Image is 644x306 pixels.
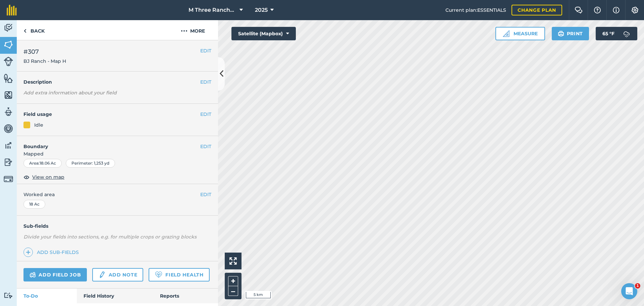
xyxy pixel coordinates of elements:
[512,5,562,15] a: Change plan
[153,289,218,303] a: Reports
[17,222,218,230] h4: Sub-fields
[23,47,66,56] span: #307
[23,200,45,209] div: 18 Ac
[593,7,601,13] img: A question mark icon
[4,292,13,299] img: svg+xml;base64,PD94bWwgdmVyc2lvbj0iMS4wIiBlbmNvZGluZz0idXRmLTgiPz4KPCEtLSBHZW5lcmF0b3I6IEFkb2JlIE...
[23,248,82,257] a: Add sub-fields
[4,107,13,117] img: svg+xml;base64,PD94bWwgdmVyc2lvbj0iMS4wIiBlbmNvZGluZz0idXRmLTgiPz4KPCEtLSBHZW5lcmF0b3I6IEFkb2JlIE...
[181,27,187,35] img: svg+xml;base64,PHN2ZyB4bWxucz0iaHR0cDovL3d3dy53My5vcmcvMjAwMC9zdmciIHdpZHRoPSIyMCIgaGVpZ2h0PSIyNC...
[4,73,13,83] img: svg+xml;base64,PHN2ZyB4bWxucz0iaHR0cDovL3d3dy53My5vcmcvMjAwMC9zdmciIHdpZHRoPSI1NiIgaGVpZ2h0PSI2MC...
[4,90,13,100] img: svg+xml;base64,PHN2ZyB4bWxucz0iaHR0cDovL3d3dy53My5vcmcvMjAwMC9zdmciIHdpZHRoPSI1NiIgaGVpZ2h0PSI2MC...
[92,268,143,281] a: Add note
[17,20,51,40] a: Back
[4,124,13,134] img: svg+xml;base64,PD94bWwgdmVyc2lvbj0iMS4wIiBlbmNvZGluZz0idXRmLTgiPz4KPCEtLSBHZW5lcmF0b3I6IEFkb2JlIE...
[23,90,117,96] em: Add extra information about your field
[4,57,13,66] img: svg+xml;base64,PD94bWwgdmVyc2lvbj0iMS4wIiBlbmNvZGluZz0idXRmLTgiPz4KPCEtLSBHZW5lcmF0b3I6IEFkb2JlIE...
[575,7,583,13] img: Two speech bubbles overlapping with the left bubble in the forefront
[4,174,13,184] img: svg+xml;base64,PD94bWwgdmVyc2lvbj0iMS4wIiBlbmNvZGluZz0idXRmLTgiPz4KPCEtLSBHZW5lcmF0b3I6IEFkb2JlIE...
[23,173,64,181] button: View on map
[635,283,640,289] span: 1
[228,276,238,286] button: +
[23,234,197,240] em: Divide your fields into sections, e.g. for multiple crops or grazing blocks
[23,268,87,281] a: Add field job
[558,30,564,38] img: svg+xml;base64,PHN2ZyB4bWxucz0iaHR0cDovL3d3dy53My5vcmcvMjAwMC9zdmciIHdpZHRoPSIxOSIgaGVpZ2h0PSIyNC...
[200,47,211,54] button: EDIT
[98,271,106,279] img: svg+xml;base64,PD94bWwgdmVyc2lvbj0iMS4wIiBlbmNvZGluZz0idXRmLTgiPz4KPCEtLSBHZW5lcmF0b3I6IEFkb2JlIE...
[23,78,211,86] h4: Description
[200,111,211,118] button: EDIT
[255,6,268,14] span: 2025
[4,140,13,150] img: svg+xml;base64,PD94bWwgdmVyc2lvbj0iMS4wIiBlbmNvZGluZz0idXRmLTgiPz4KPCEtLSBHZW5lcmF0b3I6IEFkb2JlIE...
[200,191,211,198] button: EDIT
[26,248,31,256] img: svg+xml;base64,PHN2ZyB4bWxucz0iaHR0cDovL3d3dy53My5vcmcvMjAwMC9zdmciIHdpZHRoPSIxNCIgaGVpZ2h0PSIyNC...
[34,121,43,129] div: Idle
[189,6,237,14] span: M Three Ranches LLC
[23,159,62,168] div: Area : 18.06 Ac
[4,40,13,50] img: svg+xml;base64,PHN2ZyB4bWxucz0iaHR0cDovL3d3dy53My5vcmcvMjAwMC9zdmciIHdpZHRoPSI1NiIgaGVpZ2h0PSI2MC...
[23,191,211,198] span: Worked area
[23,27,26,35] img: svg+xml;base64,PHN2ZyB4bWxucz0iaHR0cDovL3d3dy53My5vcmcvMjAwMC9zdmciIHdpZHRoPSI5IiBoZWlnaHQ9IjI0Ii...
[602,27,614,40] span: 65 ° F
[17,136,200,150] h4: Boundary
[200,78,211,86] button: EDIT
[4,157,13,167] img: svg+xml;base64,PD94bWwgdmVyc2lvbj0iMS4wIiBlbmNvZGluZz0idXRmLTgiPz4KPCEtLSBHZW5lcmF0b3I6IEFkb2JlIE...
[66,159,115,168] div: Perimeter : 1,253 yd
[228,286,238,296] button: –
[200,143,211,150] button: EDIT
[445,6,506,14] span: Current plan : ESSENTIALS
[23,58,66,64] span: BJ Ranch - Map H
[503,30,509,37] img: Ruler icon
[23,173,30,181] img: svg+xml;base64,PHN2ZyB4bWxucz0iaHR0cDovL3d3dy53My5vcmcvMjAwMC9zdmciIHdpZHRoPSIxOCIgaGVpZ2h0PSIyNC...
[621,283,637,299] iframe: Intercom live chat
[4,23,13,33] img: svg+xml;base64,PD94bWwgdmVyc2lvbj0iMS4wIiBlbmNvZGluZz0idXRmLTgiPz4KPCEtLSBHZW5lcmF0b3I6IEFkb2JlIE...
[17,150,218,158] span: Mapped
[231,27,296,40] button: Satellite (Mapbox)
[620,27,633,40] img: svg+xml;base64,PD94bWwgdmVyc2lvbj0iMS4wIiBlbmNvZGluZz0idXRmLTgiPz4KPCEtLSBHZW5lcmF0b3I6IEFkb2JlIE...
[17,289,77,303] a: To-Do
[168,20,218,40] button: More
[149,268,209,281] a: Field Health
[552,27,589,40] button: Print
[77,289,153,303] a: Field History
[23,111,200,118] h4: Field usage
[495,27,545,40] button: Measure
[30,271,36,279] img: svg+xml;base64,PD94bWwgdmVyc2lvbj0iMS4wIiBlbmNvZGluZz0idXRmLTgiPz4KPCEtLSBHZW5lcmF0b3I6IEFkb2JlIE...
[32,173,64,181] span: View on map
[596,27,637,40] button: 65 °F
[229,257,237,265] img: Four arrows, one pointing top left, one top right, one bottom right and the last bottom left
[613,6,620,14] img: svg+xml;base64,PHN2ZyB4bWxucz0iaHR0cDovL3d3dy53My5vcmcvMjAwMC9zdmciIHdpZHRoPSIxNyIgaGVpZ2h0PSIxNy...
[7,5,17,15] img: fieldmargin Logo
[631,7,639,13] img: A cog icon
